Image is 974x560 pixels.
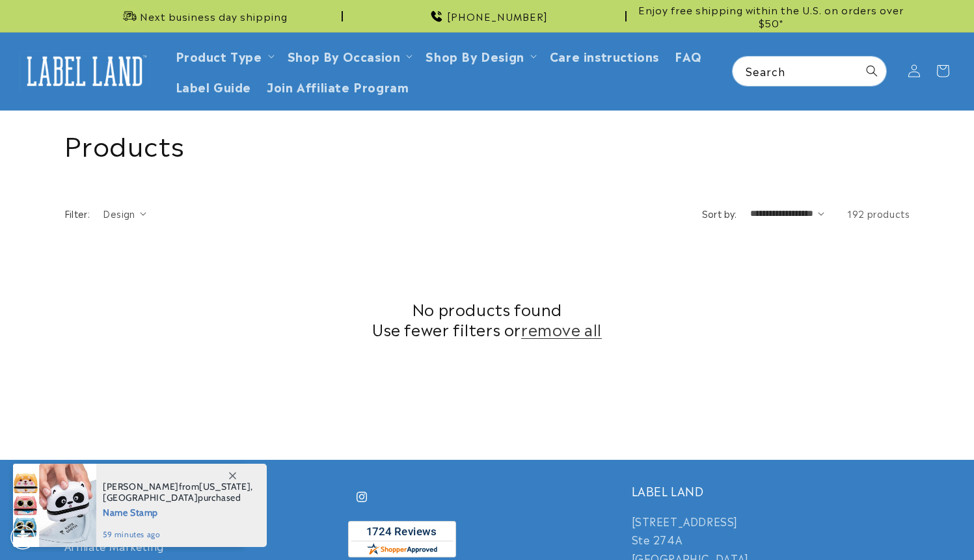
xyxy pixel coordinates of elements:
a: FAQ [667,40,710,71]
h1: Products [64,127,910,161]
span: Name Stamp [103,503,253,520]
img: Label Land [20,51,150,91]
span: [US_STATE] [199,481,250,492]
span: Care instructions [550,48,659,63]
img: Customer Reviews [348,521,456,557]
summary: Shop By Occasion [280,40,418,71]
span: [PHONE_NUMBER] [447,10,548,23]
h2: No products found Use fewer filters or [64,299,910,339]
a: Care instructions [542,40,667,71]
a: Join Affiliate Program [259,71,416,101]
h2: Filter: [64,207,90,220]
span: Enjoy free shipping within the U.S. on orders over $50* [632,3,910,29]
a: remove all [521,319,602,339]
button: Search [858,57,886,85]
summary: Shop By Design [418,40,541,71]
span: 59 minutes ago [103,529,253,540]
span: Design [103,207,135,220]
span: from , purchased [103,481,253,503]
summary: Design (0 selected) [103,207,146,220]
span: Label Guide [176,79,252,94]
label: Sort by: [702,207,737,220]
summary: Product Type [168,40,280,71]
span: [PERSON_NAME] [103,481,179,492]
span: FAQ [675,48,702,63]
span: [GEOGRAPHIC_DATA] [103,492,198,503]
h2: LABEL LAND [632,483,910,498]
span: Shop By Occasion [288,48,401,63]
span: 192 products [847,207,910,220]
a: Label Guide [168,71,260,101]
span: Join Affiliate Program [267,79,409,94]
a: Product Type [176,47,262,64]
iframe: Gorgias live chat messenger [844,504,961,547]
a: Label Land [15,46,155,96]
a: Shop By Design [426,47,524,64]
span: Next business day shipping [140,10,288,23]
